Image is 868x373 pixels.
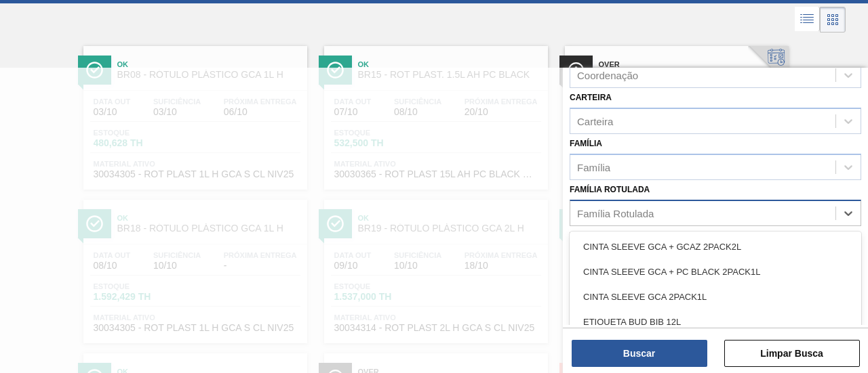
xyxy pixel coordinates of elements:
[795,7,820,32] div: Visão em Lista
[358,60,541,68] span: Ok
[599,60,782,68] span: Over
[570,259,861,284] div: CINTA SLEEVE GCA + PC BLACK 2PACK1L
[577,70,638,81] div: Coordenação
[314,36,555,190] a: ÍconeOkBR15 - ROT PLAST. 1.5L AH PC BLACKData out07/10Suficiência08/10Próxima Entrega20/10Estoque...
[820,7,846,32] div: Visão em Cards
[570,284,861,309] div: CINTA SLEEVE GCA 2PACK1L
[570,93,612,102] label: Carteira
[327,62,344,79] img: Ícone
[570,231,637,240] label: Material ativo
[577,161,610,173] div: Família
[577,115,613,127] div: Carteira
[555,36,795,190] a: ÍconeOverBR07 - RÓTULO PLÁSTICO H2OH LIMÃO 500ML AHData out09/10Suficiência09/10Próxima Entrega04...
[568,62,585,79] img: Ícone
[570,139,602,148] label: Família
[570,309,861,334] div: ETIQUETA BUD BIB 12L
[86,62,103,79] img: Ícone
[73,36,314,190] a: ÍconeOkBR08 - RÓTULO PLÁSTICO GCA 1L HData out03/10Suficiência03/10Próxima Entrega06/10Estoque480...
[577,207,654,219] div: Família Rotulada
[570,185,650,194] label: Família Rotulada
[570,234,861,259] div: CINTA SLEEVE GCA + GCAZ 2PACK2L
[117,60,300,68] span: Ok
